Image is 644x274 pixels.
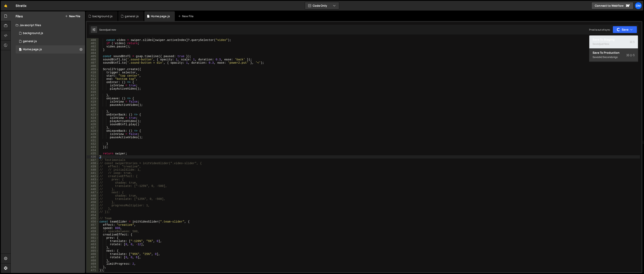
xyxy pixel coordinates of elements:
button: Save [613,26,637,33]
button: Save to StagingS Savedjust now [589,35,638,49]
div: 448 [87,194,99,197]
div: 417 [87,94,99,97]
div: 431 [87,139,99,142]
a: Dm [635,2,642,9]
div: 410 [87,71,99,74]
div: general.js [23,40,37,43]
div: 441 [87,171,99,175]
div: Save to Staging [593,37,635,42]
div: New File [178,14,195,18]
div: 445 [87,184,99,188]
div: 452 [87,207,99,210]
div: 400 [87,39,99,42]
div: 453 [87,210,99,214]
div: 449 [87,197,99,201]
div: 409 [87,68,99,71]
div: 456 [87,220,99,223]
div: 439 [87,165,99,168]
div: 421 [87,107,99,110]
div: general.js [125,14,139,18]
div: 16575/45802.js [16,37,85,45]
div: 407 [87,61,99,64]
div: 428 [87,129,99,133]
div: 413 [87,81,99,84]
button: New File [65,15,80,18]
div: 432 [87,142,99,146]
div: just now [107,28,116,31]
div: background.js [92,14,113,18]
div: Save to Production [593,51,635,55]
div: 404 [87,51,99,55]
div: 442 [87,175,99,178]
div: Saved [593,42,635,46]
div: 16575/45066.js [16,29,85,37]
div: 430 [87,136,99,139]
div: Home page.js [23,48,42,51]
div: 419 [87,100,99,103]
div: Stratix [16,3,27,8]
div: 401 [87,42,99,45]
div: Code Only [589,35,638,62]
div: 455 [87,217,99,220]
div: Saved [99,28,116,31]
div: 471 [87,269,99,272]
div: just now [600,42,609,46]
div: Home page.js [151,14,170,18]
div: 424 [87,116,99,120]
span: S [626,53,635,57]
div: 458 [87,227,99,230]
a: Connect to Webflow [591,2,633,9]
span: 0 [19,48,21,51]
div: 444 [87,181,99,184]
div: 418 [87,97,99,100]
div: Prod is out of sync [589,28,610,31]
h2: Files [16,14,23,18]
div: 464 [87,246,99,249]
div: 433 [87,146,99,149]
div: 420 [87,103,99,107]
div: 437 [87,158,99,162]
div: 463 [87,243,99,246]
a: 🤙 [1,1,11,11]
div: Saved [593,55,635,60]
div: 466 [87,253,99,256]
div: 438 [87,162,99,165]
div: 465 [87,249,99,253]
div: 422 [87,110,99,113]
div: 403 [87,48,99,51]
span: S [630,40,635,44]
div: 427 [87,126,99,129]
div: 470 [87,265,99,269]
div: 416 [87,90,99,94]
div: 426 [87,123,99,126]
div: 450 [87,201,99,204]
div: 406 [87,58,99,61]
div: 42 seconds ago [600,55,618,59]
div: 405 [87,55,99,58]
div: 459 [87,230,99,233]
div: 16575/45977.js [16,45,85,54]
div: 461 [87,236,99,240]
div: 414 [87,84,99,87]
div: 440 [87,168,99,171]
div: 443 [87,178,99,181]
div: 446 [87,188,99,191]
div: 436 [87,155,99,158]
div: 415 [87,87,99,90]
div: 447 [87,191,99,194]
div: 460 [87,233,99,236]
div: 423 [87,113,99,116]
div: 435 [87,152,99,155]
div: 467 [87,256,99,259]
div: 469 [87,262,99,265]
div: 411 [87,74,99,77]
div: 412 [87,77,99,81]
button: Code Only [305,2,339,9]
div: 454 [87,214,99,217]
div: 402 [87,45,99,48]
div: 408 [87,64,99,68]
div: Javascript files [11,21,85,29]
div: 434 [87,149,99,152]
div: 457 [87,223,99,227]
